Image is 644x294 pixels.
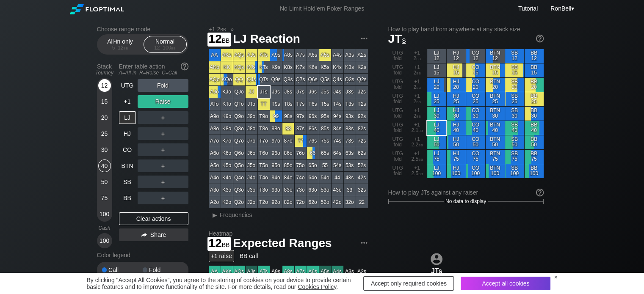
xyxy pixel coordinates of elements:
[282,98,294,110] div: T8s
[209,172,221,184] div: A4o
[332,184,343,196] div: 43o
[402,35,406,44] span: s
[388,164,407,178] div: UTG fold
[246,49,257,61] div: AJs
[102,45,138,51] div: 5 – 12
[233,123,245,135] div: Q8o
[295,159,307,171] div: 75o
[431,253,442,265] img: icon-avatar.b40e07d9.svg
[282,110,294,122] div: 98s
[221,159,233,171] div: K5o
[427,121,446,135] div: LJ 40
[356,123,368,135] div: 82s
[427,135,446,149] div: LJ 50
[447,150,466,164] div: HJ 75
[307,172,319,184] div: 64o
[307,184,319,196] div: 63o
[356,172,368,184] div: 42s
[535,34,544,43] img: help.32db89a4.svg
[486,78,505,92] div: BTN 20
[319,98,331,110] div: T5s
[408,92,427,106] div: +1 2
[221,61,233,73] div: KK
[418,127,423,133] span: bb
[141,233,147,237] img: share.864f2f62.svg
[427,49,446,63] div: LJ 12
[233,49,245,61] div: AQs
[209,49,221,61] div: AA
[307,86,319,98] div: J6s
[307,110,319,122] div: 96s
[258,98,270,110] div: TT
[416,70,421,76] span: bb
[356,86,368,98] div: J2s
[282,61,294,73] div: K8s
[282,184,294,196] div: 83o
[427,107,446,121] div: LJ 30
[550,5,571,12] span: RonBell
[119,127,136,140] div: HJ
[233,147,245,159] div: Q6o
[221,184,233,196] div: K3o
[525,135,544,149] div: BB 50
[525,121,544,135] div: BB 40
[270,61,282,73] div: K9s
[143,267,183,273] div: Fold
[554,274,557,280] div: ×
[209,110,221,122] div: A9o
[466,78,485,92] div: CO 20
[344,98,356,110] div: T3s
[258,172,270,184] div: T4o
[319,49,331,61] div: A5s
[486,49,505,63] div: BTN 12
[295,98,307,110] div: T7s
[356,49,368,61] div: A2s
[270,98,282,110] div: T9s
[295,147,307,159] div: 76o
[505,150,524,164] div: SB 75
[388,135,407,149] div: UTG fold
[209,147,221,159] div: A6o
[461,277,550,290] div: Accept all cookies
[427,92,446,106] div: LJ 25
[486,164,505,178] div: BTN 100
[356,184,368,196] div: 32s
[447,63,466,77] div: HJ 15
[98,208,111,220] div: 100
[258,184,270,196] div: T3o
[270,159,282,171] div: 95o
[221,135,233,147] div: K7o
[209,74,221,85] div: AQo
[427,150,446,164] div: LJ 75
[447,164,466,178] div: HJ 100
[298,283,336,290] a: Cookies Policy
[332,159,343,171] div: 54s
[258,135,270,147] div: T7o
[147,45,183,51] div: 12 – 100
[525,92,544,106] div: BB 25
[295,86,307,98] div: J7s
[359,238,369,247] img: ellipsis.fd386fe8.svg
[94,60,116,79] div: Stack
[388,63,407,77] div: UTG fold
[359,34,369,43] img: ellipsis.fd386fe8.svg
[388,92,407,106] div: UTG fold
[246,86,257,98] div: JJ
[233,61,245,73] div: KQs
[356,135,368,147] div: 72s
[319,123,331,135] div: 85s
[486,63,505,77] div: BTN 15
[98,111,111,124] div: 20
[416,99,421,104] span: bb
[258,110,270,122] div: T9o
[466,121,485,135] div: CO 40
[447,92,466,106] div: HJ 25
[388,189,544,196] div: How to play JTs against any raiser
[246,159,257,171] div: J5o
[486,107,505,121] div: BTN 30
[548,4,575,13] div: ▾
[270,110,282,122] div: 99
[209,184,221,196] div: A3o
[282,172,294,184] div: 84o
[70,4,124,14] img: Floptimal logo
